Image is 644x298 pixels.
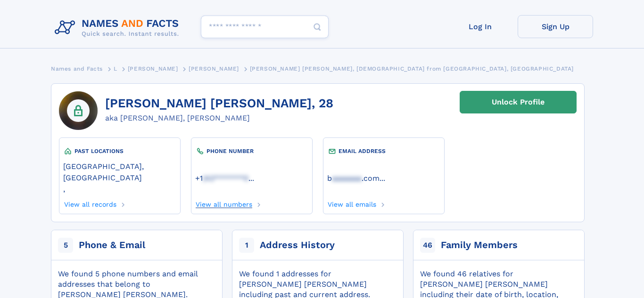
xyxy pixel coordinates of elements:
span: 5 [58,238,73,253]
span: [PERSON_NAME] [PERSON_NAME], [DEMOGRAPHIC_DATA] from [GEOGRAPHIC_DATA], [GEOGRAPHIC_DATA] [250,65,574,72]
span: L [114,65,117,72]
span: aaaaaaa [332,174,362,183]
a: Unlock Profile [460,91,577,113]
div: EMAIL ADDRESS [327,146,440,156]
div: aka [PERSON_NAME], [PERSON_NAME] [105,113,333,124]
div: Unlock Profile [492,91,545,113]
a: View all numbers [195,198,253,208]
a: View all emails [327,198,377,208]
a: Names and Facts [51,63,103,74]
a: [GEOGRAPHIC_DATA], [GEOGRAPHIC_DATA] [63,161,176,182]
div: PHONE NUMBER [195,146,308,156]
span: [PERSON_NAME] [189,65,239,72]
div: Phone & Email [79,239,145,252]
a: Log In [442,15,518,38]
a: Sign Up [518,15,593,38]
a: ... [195,174,308,183]
a: View all records [63,198,116,208]
div: PAST LOCATIONS [63,146,176,156]
div: Family Members [441,239,518,252]
a: [PERSON_NAME] [128,63,178,74]
a: ... [327,174,440,183]
span: 1 [239,238,254,253]
div: Address History [260,239,335,252]
a: baaaaaaa.com [327,173,380,183]
span: 46 [420,238,435,253]
a: L [114,63,117,74]
input: search input [201,16,329,38]
div: , [63,156,176,198]
h1: [PERSON_NAME] [PERSON_NAME], 28 [105,97,333,111]
span: [PERSON_NAME] [128,65,178,72]
button: Search Button [306,16,329,39]
img: Logo Names and Facts [51,15,187,40]
a: [PERSON_NAME] [189,63,239,74]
